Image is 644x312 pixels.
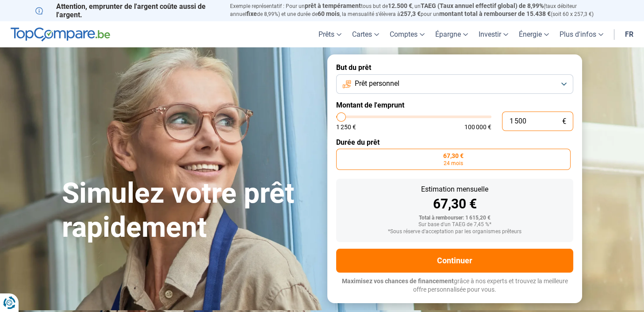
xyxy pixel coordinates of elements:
[246,10,257,17] span: fixe
[347,21,384,47] a: Cartes
[343,186,566,193] div: Estimation mensuelle
[444,161,463,166] span: 24 mois
[11,27,110,42] img: TopCompare
[464,124,491,130] span: 100 000 €
[336,63,573,72] label: But du prêt
[439,10,551,17] span: montant total à rembourser de 15.438 €
[343,197,566,211] div: 67,30 €
[343,229,566,235] div: *Sous réserve d'acceptation par les organismes prêteurs
[305,2,361,9] span: prêt à tempérament
[336,249,573,273] button: Continuer
[62,177,317,245] h1: Simulez votre prêt rapidement
[430,21,473,47] a: Épargne
[336,277,573,294] p: grâce à nos experts et trouvez la meilleure offre personnalisée pour vous.
[313,21,347,47] a: Prêts
[336,138,573,146] label: Durée du prêt
[514,21,554,47] a: Énergie
[343,215,566,221] div: Total à rembourser: 1 615,20 €
[35,2,219,19] p: Attention, emprunter de l'argent coûte aussi de l'argent.
[620,21,639,47] a: fr
[343,222,566,228] div: Sur base d'un TAEG de 7,45 %*
[384,21,430,47] a: Comptes
[230,2,609,18] p: Exemple représentatif : Pour un tous but de , un (taux débiteur annuel de 8,99%) et une durée de ...
[473,21,514,47] a: Investir
[318,10,340,17] span: 60 mois
[342,277,454,285] span: Maximisez vos chances de financement
[388,2,412,9] span: 12.500 €
[336,74,573,94] button: Prêt personnel
[562,118,566,125] span: €
[400,10,421,17] span: 257,3 €
[336,124,356,130] span: 1 250 €
[554,21,609,47] a: Plus d'infos
[421,2,544,9] span: TAEG (Taux annuel effectif global) de 8,99%
[355,79,399,89] span: Prêt personnel
[336,101,573,109] label: Montant de l'emprunt
[443,153,464,159] span: 67,30 €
